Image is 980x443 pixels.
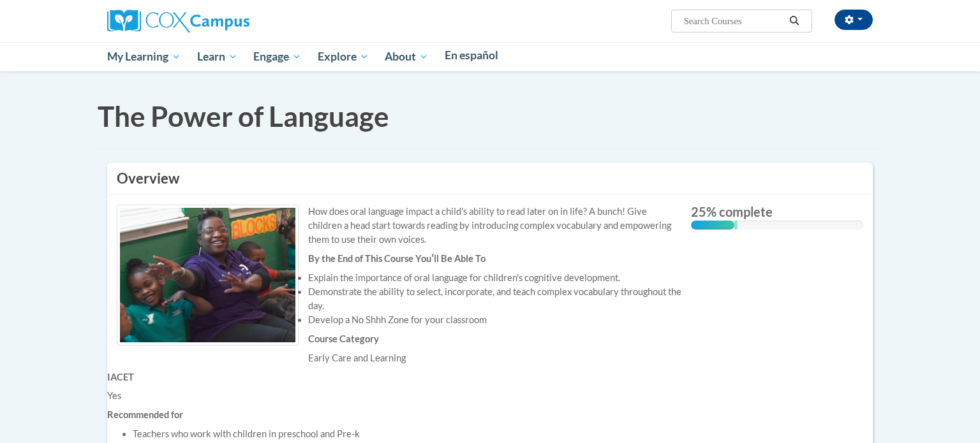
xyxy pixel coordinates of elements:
span: The Power of Language [98,99,389,133]
div: Early Care and Learning [107,351,681,365]
a: Explore [309,42,377,71]
button: Search [785,13,804,29]
li: Teachers who work with children in preschool and Pre-k [133,427,681,441]
span: Engage [253,49,301,64]
h3: Overview [117,169,863,189]
span: Learn [197,49,237,64]
h6: Recommended for [107,409,681,421]
div: How does oral language impact a child's ability to read later on in life? A bunch! Give children ... [117,205,672,247]
div: Main menu [88,42,892,71]
span: My Learning [107,49,181,64]
img: Cox Campus [107,10,249,33]
input: Search Courses [683,13,785,29]
div: 25% complete [691,221,734,229]
a: Engage [245,42,309,71]
li: Explain the importance of oral language for children's cognitive development. [133,271,681,285]
a: My Learning [99,42,189,71]
a: Learn [189,42,246,71]
span: Explore [318,49,369,64]
li: Demonstrate the ability to select, incorporate, and teach complex vocabulary throughout the day. [133,285,681,313]
a: En español [436,42,507,69]
button: Account Settings [835,10,873,30]
h6: By the End of This Course Youʹll Be Able To [107,253,681,265]
span: En español [445,48,498,62]
div: Yes [107,389,681,403]
h6: IACET [107,372,681,383]
img: Course logo image [117,205,299,345]
li: Develop a No Shhh Zone for your classroom [133,313,681,327]
div: 0.001% [734,221,738,229]
h6: Course Category [107,333,681,345]
label: 25% complete [691,205,863,219]
span: About [385,49,428,64]
a: Cox Campus [107,15,249,25]
a: About [377,42,437,71]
